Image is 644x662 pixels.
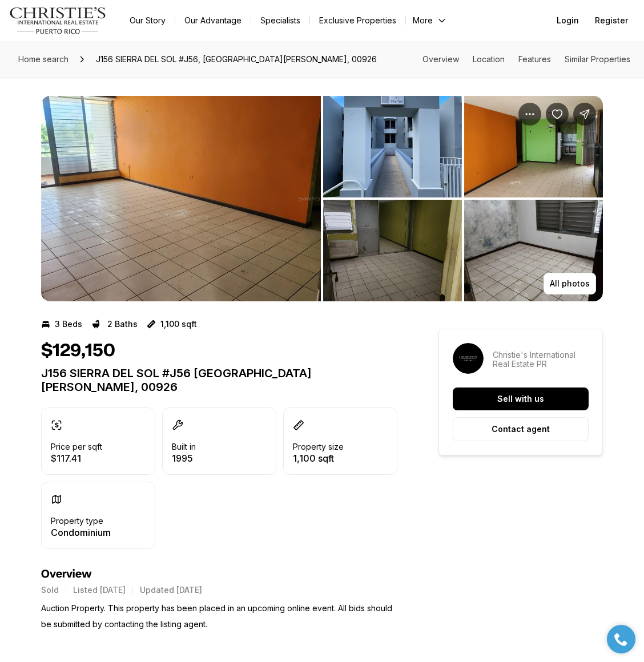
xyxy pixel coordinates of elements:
button: View image gallery [323,200,462,301]
button: Property options [518,103,541,126]
p: Sold [41,586,59,595]
p: Auction Property. This property has been placed in an upcoming online event. All bids should be s... [41,600,397,632]
a: Home search [14,50,73,68]
p: J156 SIERRA DEL SOL #J56 [GEOGRAPHIC_DATA][PERSON_NAME], 00926 [41,366,397,394]
p: 3 Beds [55,320,82,329]
button: View image gallery [464,96,603,197]
span: Register [595,16,628,25]
div: Listing Photos [41,96,603,301]
button: View image gallery [323,96,462,197]
button: Login [550,9,586,32]
a: Specialists [251,13,309,29]
button: View image gallery [464,200,603,301]
a: Our Story [120,13,175,29]
p: Condominium [51,528,111,537]
h4: Overview [41,567,397,581]
button: Share Property: J156 SIERRA DEL SOL #J56 [573,103,596,126]
h1: $129,150 [41,340,115,362]
p: All photos [550,279,590,288]
a: Skip to: Similar Properties [565,54,630,64]
p: Contact agent [492,425,550,434]
p: Updated [DATE] [140,586,202,595]
span: Home search [18,54,69,64]
a: Skip to: Features [518,54,551,64]
span: J156 SIERRA DEL SOL #J56, [GEOGRAPHIC_DATA][PERSON_NAME], 00926 [91,50,381,68]
p: $117.41 [51,454,102,463]
button: Register [588,9,635,32]
p: Listed [DATE] [73,586,126,595]
p: Christie's International Real Estate PR [493,350,589,369]
p: 2 Baths [107,320,138,329]
button: More [406,13,454,29]
span: Login [557,16,579,25]
p: 1,100 sqft [160,320,197,329]
li: 2 of 3 [323,96,603,301]
a: Our Advantage [175,13,251,29]
button: Sell with us [453,387,589,410]
img: logo [9,7,107,34]
p: 1,100 sqft [293,454,344,463]
button: Contact agent [453,417,589,441]
button: Save Property: J156 SIERRA DEL SOL #J56 [546,103,569,126]
p: Property type [51,516,103,526]
a: Exclusive Properties [310,13,405,29]
p: 1995 [172,454,196,463]
nav: Page section menu [422,55,630,64]
button: View image gallery [41,96,321,301]
li: 1 of 3 [41,96,321,301]
a: Skip to: Location [473,54,505,64]
p: Sell with us [497,394,544,403]
a: Skip to: Overview [422,54,459,64]
button: All photos [544,273,596,294]
p: Price per sqft [51,442,102,451]
p: Property size [293,442,344,451]
p: Built in [172,442,196,451]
